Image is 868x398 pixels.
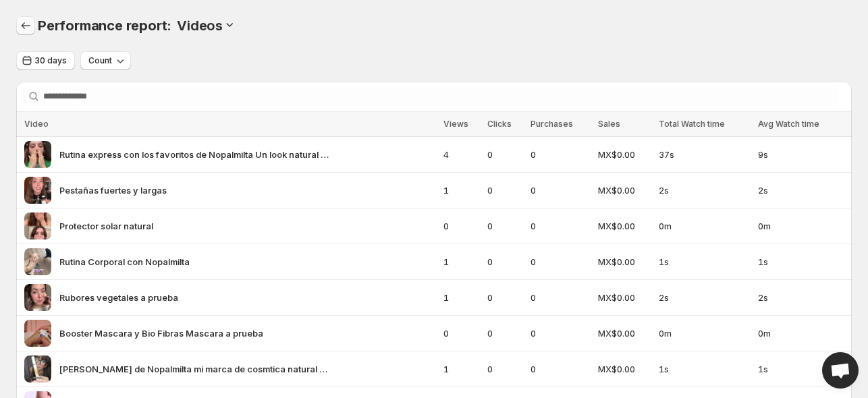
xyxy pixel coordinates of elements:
span: 9s [758,148,844,161]
span: Clicks [487,119,512,129]
span: 0 [443,219,479,233]
span: 1s [659,255,750,268]
span: MX$0.00 [598,219,650,233]
span: 0 [487,148,522,161]
span: Video [24,119,49,129]
button: Performance report [16,16,35,35]
span: 0m [659,326,750,340]
span: Protector solar natural [59,219,153,233]
span: MX$0.00 [598,326,650,340]
span: 1s [758,255,844,268]
span: 0 [531,148,590,161]
span: [PERSON_NAME] de Nopalmilta mi marca de cosmtica natural mexicana y hoy vengo a arreglarme contig... [59,362,329,376]
span: 2s [659,183,750,197]
span: Views [443,119,468,129]
span: Count [88,55,112,66]
span: 0 [531,183,590,197]
span: Purchases [531,119,573,129]
span: MX$0.00 [598,255,650,268]
span: MX$0.00 [598,291,650,304]
span: 1 [443,255,479,268]
span: Rutina Corporal con Nopalmilta [59,255,190,268]
span: 0 [487,362,522,376]
span: 1 [443,183,479,197]
span: 1 [443,362,479,376]
span: 4 [443,148,479,161]
span: 1s [659,362,750,376]
span: 0 [487,219,522,233]
img: Hola Soy Rosmery fundadora de Nopalmilta mi marca de cosmtica natural mexicana y hoy vengo a arre... [24,356,51,382]
span: Sales [598,119,620,129]
span: Performance report: [38,18,171,34]
span: Avg Watch time [758,119,819,129]
button: Count [80,51,131,70]
span: Pestañas fuertes y largas [59,183,167,197]
span: MX$0.00 [598,362,650,376]
span: 2s [758,183,844,197]
img: Protector solar natural [24,212,51,239]
span: MX$0.00 [598,148,650,161]
span: 0m [758,219,844,233]
img: Rubores vegetales a prueba [24,284,51,311]
span: 0m [758,326,844,340]
span: 1s [758,362,844,376]
span: 37s [659,148,750,161]
span: Rutina express con los favoritos de Nopalmilta Un look natural y luminoso en minutos Protector so... [59,148,329,161]
a: Open chat [822,352,859,389]
span: Rubores vegetales a prueba [59,291,178,304]
span: 0 [443,326,479,340]
img: Pestañas fuertes y largas [24,177,51,204]
span: 1 [443,291,479,304]
span: 0 [531,255,590,268]
span: 0 [531,219,590,233]
span: 2s [758,291,844,304]
h3: Videos [177,18,223,34]
span: 30 days [35,55,67,66]
span: 0m [659,219,750,233]
img: Rutina Corporal con Nopalmilta [24,248,51,275]
button: 30 days [16,51,75,70]
img: Booster Mascara y Bio Fibras Mascara a prueba [24,320,51,347]
span: 0 [531,362,590,376]
span: Total Watch time [659,119,725,129]
span: Booster Mascara y Bio Fibras Mascara a prueba [59,326,263,340]
span: 2s [659,291,750,304]
span: 0 [531,326,590,340]
span: 0 [487,183,522,197]
span: 0 [487,255,522,268]
span: 0 [531,291,590,304]
span: 0 [487,326,522,340]
span: 0 [487,291,522,304]
img: Rutina express con los favoritos de Nopalmilta Un look natural y luminoso en minutos Protector so... [24,141,51,168]
span: MX$0.00 [598,183,650,197]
